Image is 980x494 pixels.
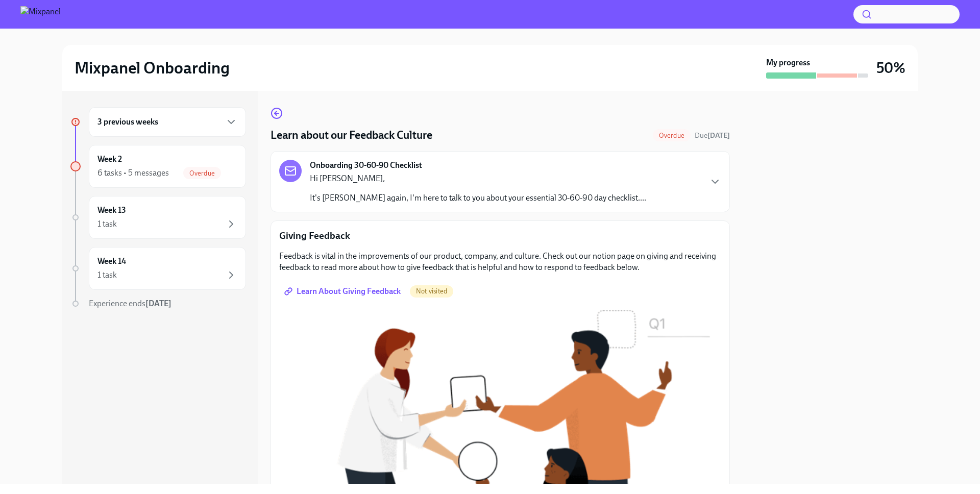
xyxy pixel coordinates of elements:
div: 6 tasks • 5 messages [97,167,169,179]
span: Not visited [410,287,453,295]
a: Week 131 task [70,196,246,239]
img: Mixpanel [20,6,61,22]
h6: Week 14 [97,256,126,267]
h2: Mixpanel Onboarding [75,58,230,78]
h3: 50% [876,59,905,77]
span: August 16th, 2025 10:00 [695,131,730,140]
h6: Week 2 [97,154,122,165]
strong: My progress [766,57,810,68]
strong: [DATE] [145,299,171,308]
p: Giving Feedback [279,229,721,242]
div: 3 previous weeks [89,107,246,137]
a: Week 141 task [70,247,246,290]
h6: 3 previous weeks [97,116,158,128]
p: Hi [PERSON_NAME], [310,173,646,184]
span: Experience ends [89,299,171,308]
span: Overdue [183,169,221,177]
span: Due [695,131,730,140]
strong: [DATE] [707,131,730,140]
h6: Week 13 [97,205,126,216]
p: Feedback is vital in the improvements of our product, company, and culture. Check out our notion ... [279,251,721,273]
span: Overdue [653,132,691,139]
h4: Learn about our Feedback Culture [271,128,432,143]
div: 1 task [97,218,117,230]
a: Week 26 tasks • 5 messagesOverdue [70,145,246,188]
a: Learn About Giving Feedback [279,281,408,302]
p: It's [PERSON_NAME] again, I'm here to talk to you about your essential 30-60-90 day checklist.... [310,192,646,204]
span: Learn About Giving Feedback [286,286,401,297]
strong: Onboarding 30-60-90 Checklist [310,160,422,171]
div: 1 task [97,269,117,281]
